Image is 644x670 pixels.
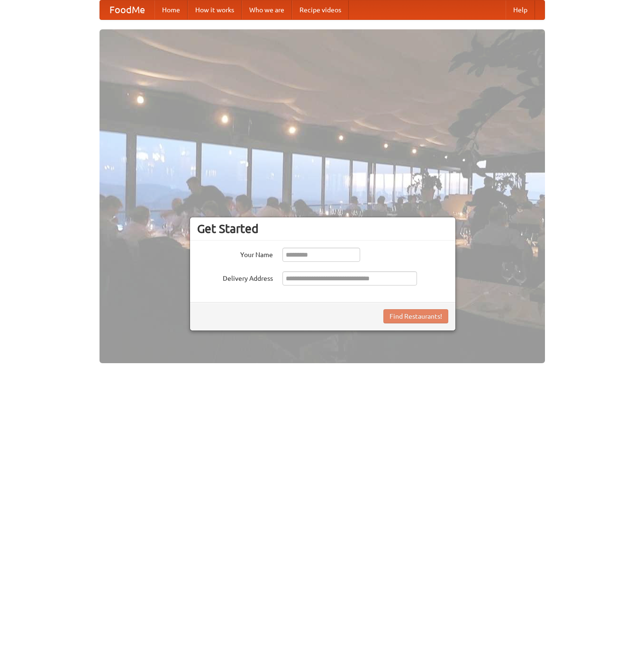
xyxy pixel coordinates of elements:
[154,0,188,19] a: Home
[242,0,292,19] a: Who we are
[197,248,273,259] label: Your Name
[197,222,448,236] h3: Get Started
[383,309,448,323] button: Find Restaurants!
[188,0,242,19] a: How it works
[197,271,273,283] label: Delivery Address
[292,0,349,19] a: Recipe videos
[100,0,154,19] a: FoodMe
[506,0,535,19] a: Help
